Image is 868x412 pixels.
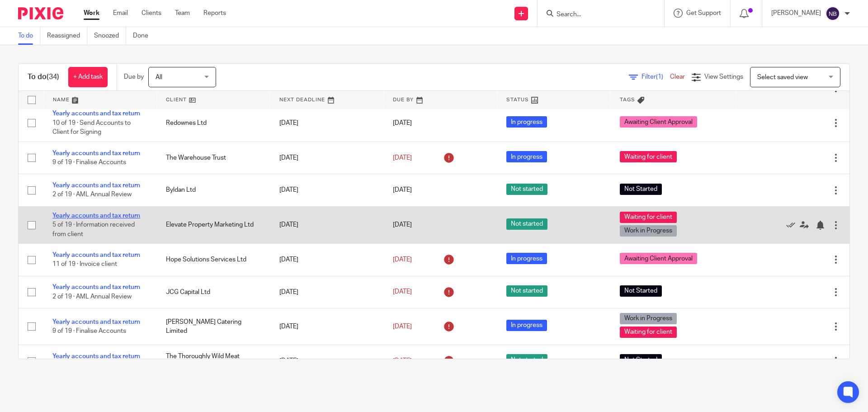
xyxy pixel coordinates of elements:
input: Search [556,11,637,19]
span: 2 of 19 · AML Annual Review [52,192,132,198]
td: JCG Capital Ltd [157,276,270,308]
span: Work in Progress [620,225,677,237]
span: 2 of 19 · AML Annual Review [52,294,132,300]
span: (1) [656,74,663,80]
span: View Settings [704,74,743,80]
a: Yearly accounts and tax return [52,213,140,219]
span: Not Started [620,354,662,365]
a: Yearly accounts and tax return [52,319,140,325]
td: Elevate Property Marketing Ltd [157,206,270,243]
span: Select saved view [757,74,808,81]
td: [DATE] [270,104,384,142]
span: [DATE] [393,155,412,161]
span: [DATE] [393,120,412,126]
a: Clear [670,74,685,80]
span: In progress [506,253,547,264]
a: Reassigned [47,27,87,45]
td: [DATE] [270,276,384,308]
a: Yearly accounts and tax return [52,150,140,156]
a: Yearly accounts and tax return [52,182,140,189]
a: Done [133,27,155,45]
td: The Thoroughly Wild Meat Company Limited [157,345,270,377]
h1: To do [28,72,59,82]
span: Not started [506,184,547,195]
a: Work [84,9,99,18]
span: Not Started [620,285,662,297]
span: (34) [47,73,59,81]
span: 9 of 19 · Finalise Accounts [52,328,126,334]
a: Yearly accounts and tax return [52,110,140,117]
a: Snoozed [94,27,126,45]
img: svg%3E [826,6,840,21]
td: [DATE] [270,308,384,345]
span: 9 of 19 · Finalise Accounts [52,159,126,166]
a: Reports [203,9,226,18]
span: Waiting for client [620,151,677,162]
a: Clients [142,9,161,18]
a: Email [113,9,128,18]
a: To do [18,27,40,45]
span: Awaiting Client Approval [620,253,697,264]
span: [DATE] [393,289,412,295]
td: [DATE] [270,345,384,377]
td: [DATE] [270,244,384,276]
span: [DATE] [393,323,412,330]
td: [DATE] [270,174,384,206]
a: Yearly accounts and tax return [52,252,140,258]
p: [PERSON_NAME] [771,9,821,18]
a: Team [175,9,190,18]
img: Pixie [18,7,63,19]
span: Tags [620,97,635,102]
td: The Warehouse Trust [157,142,270,174]
span: 11 of 19 · Invoice client [52,261,117,268]
span: 5 of 19 · Information received from client [52,222,135,237]
span: Not started [506,285,547,297]
td: [DATE] [270,142,384,174]
td: [DATE] [270,206,384,243]
span: All [156,74,162,81]
span: [DATE] [393,187,412,194]
span: 10 of 19 · Send Accounts to Client for Signing [52,120,131,136]
td: Byldan Ltd [157,174,270,206]
span: In progress [506,320,547,331]
span: Waiting for client [620,212,677,223]
span: [DATE] [393,256,412,263]
span: Not started [506,218,547,230]
span: In progress [506,151,547,162]
span: Not started [506,354,547,365]
span: Awaiting Client Approval [620,116,697,128]
td: Hope Solutions Services Ltd [157,244,270,276]
a: + Add task [68,67,108,87]
p: Due by [124,72,144,81]
span: Not Started [620,184,662,195]
td: [PERSON_NAME] Catering Limited [157,308,270,345]
span: Work in Progress [620,313,677,324]
span: Filter [642,74,670,80]
td: Redownes Ltd [157,104,270,142]
span: In progress [506,116,547,128]
span: [DATE] [393,358,412,364]
a: Mark as done [786,220,800,229]
a: Yearly accounts and tax return [52,284,140,290]
a: Yearly accounts and tax return [52,353,140,360]
span: [DATE] [393,222,412,228]
span: Waiting for client [620,327,677,338]
span: Get Support [686,10,721,16]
